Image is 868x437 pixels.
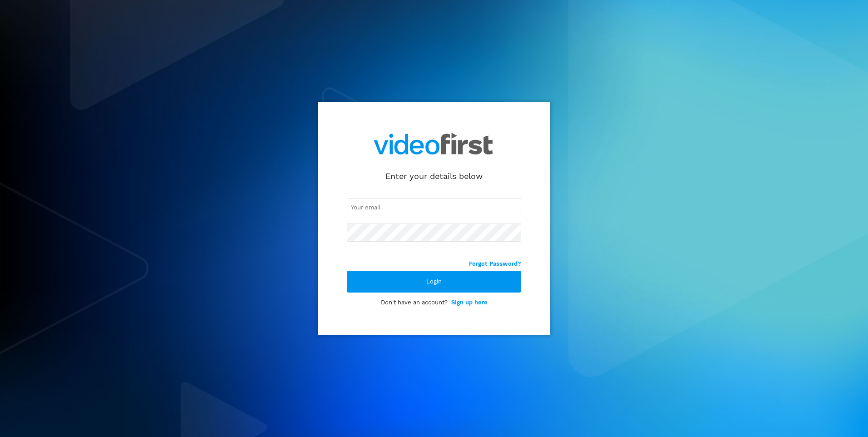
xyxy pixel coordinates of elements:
[469,260,521,267] a: Forgot Password?
[385,172,483,180] div: Enter your details below
[347,198,521,216] input: Your email
[381,300,488,306] div: Don't have an account?
[451,299,488,306] a: Sign up here
[426,279,442,285] span: Login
